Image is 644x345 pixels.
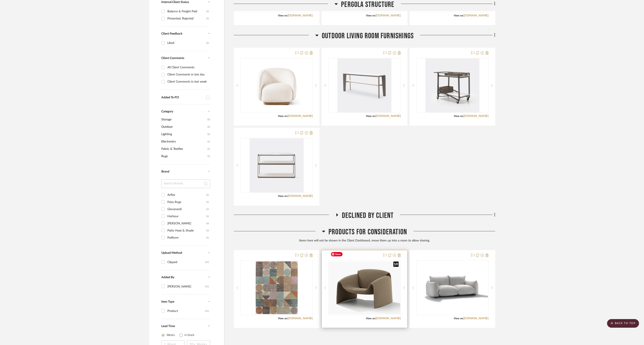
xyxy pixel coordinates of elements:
[207,123,210,130] span: (3)
[207,153,210,160] span: (1)
[322,31,414,41] span: Outdoor Living Room Furnishings
[250,138,304,192] img: Plankton Outdoor Console
[206,8,209,15] div: (2)
[167,259,205,266] div: Clipped
[287,115,313,118] a: [DOMAIN_NAME]
[375,14,401,17] a: [DOMAIN_NAME]
[206,220,209,227] div: (3)
[161,170,169,173] span: Brand
[278,195,287,197] span: View on
[206,206,209,213] div: (1)
[161,276,174,279] span: Added By
[167,234,206,241] div: Poliform
[375,317,401,320] a: [DOMAIN_NAME]
[250,58,304,112] img: Como Swivel Lounge Chair in Riviera Sand Upholstery
[417,270,488,305] img: Marenco Sofa | Outdoor | Designed by Mario Marenco | Arflex - 2 seater
[463,14,489,17] a: [DOMAIN_NAME]
[205,308,209,315] div: (11)
[161,57,184,60] span: Client Comments
[366,115,375,117] span: View on
[241,260,312,315] div: 0
[454,317,463,320] span: View on
[366,317,375,320] span: View on
[161,325,175,328] span: Lead Time
[161,32,182,35] span: Client Feedback
[366,14,375,17] span: View on
[206,234,209,241] div: (1)
[329,261,400,314] img: Le Club Arm Chair by Jean-Marie Massaud
[167,192,206,198] div: Arflex
[463,115,489,118] a: [DOMAIN_NAME]
[161,153,206,160] span: Rugs
[167,40,206,46] div: Liked
[454,14,463,17] span: View on
[607,319,639,328] scroll-to-top-button: BACK TO TOP
[167,64,209,71] div: All Client Comments
[167,8,206,15] div: Balance & Freight Paid
[167,283,205,290] div: [PERSON_NAME]
[167,15,206,22] div: Presented, Rejected
[342,211,394,220] span: Declined by Client
[161,179,210,188] input: Search Brands
[161,131,206,138] span: Lighting
[328,260,400,315] div: 0
[287,195,313,198] a: [DOMAIN_NAME]
[184,333,194,337] label: In Stock
[167,333,175,337] label: Weeks
[167,78,209,85] div: Client Comments in last week
[161,123,206,131] span: Outdoor
[167,206,206,213] div: Giovanardi
[206,192,209,198] div: (1)
[206,227,209,234] div: (3)
[287,14,313,17] a: [DOMAIN_NAME]
[167,220,206,227] div: [PERSON_NAME]
[425,58,479,112] img: Omura Bar Cart
[205,283,209,290] div: (11)
[206,199,209,206] div: (1)
[205,259,209,266] div: (11)
[375,115,401,118] a: [DOMAIN_NAME]
[161,110,173,113] span: Category
[206,213,209,220] div: (1)
[161,116,206,123] span: Storage
[167,213,206,220] div: Harbour
[207,116,210,123] span: (3)
[161,1,189,4] span: Internal Client Status
[337,58,391,112] img: Keel Outdoor Console
[207,138,210,145] span: (1)
[255,261,298,315] img: Geo Block Outdoor Area Rug, 7'-9" x 10'
[454,115,463,117] span: View on
[207,145,210,152] span: (1)
[167,227,206,234] div: Patio Heat & Shade
[328,227,407,237] span: Products For Consideration
[463,317,489,320] a: [DOMAIN_NAME]
[167,308,205,315] div: Product
[161,145,206,153] span: Fabric & Textiles
[207,131,210,138] span: (2)
[206,15,209,22] div: (1)
[161,251,182,254] span: Upload Method
[167,199,206,206] div: Feizy Rugs
[331,252,343,256] span: Save
[161,96,204,99] div: Added To PO
[278,14,287,17] span: View on
[234,238,495,243] div: Items here will not be shown in the Client Dashboard, move them up into a room to allow sharing.
[206,40,209,46] div: (2)
[278,317,287,320] span: View on
[287,317,313,320] a: [DOMAIN_NAME]
[167,71,209,78] div: Client Comments in last day
[161,300,174,303] span: Item Type
[161,138,206,145] span: Electronics
[278,115,287,117] span: View on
